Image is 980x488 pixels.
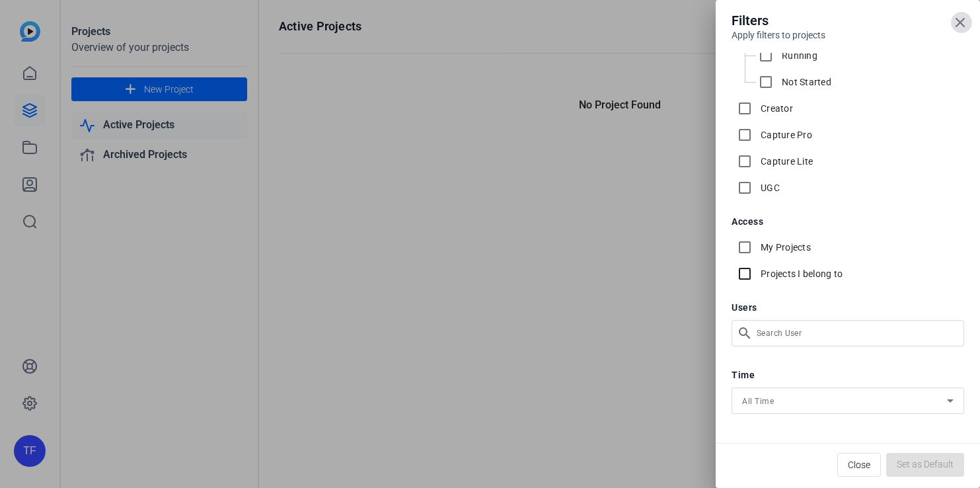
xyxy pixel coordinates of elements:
[758,241,811,254] label: My Projects
[742,397,774,406] span: All Time
[732,11,964,30] h4: Filters
[758,155,813,168] label: Capture Lite
[848,452,870,477] span: Close
[779,75,831,89] label: Not Started
[732,217,964,226] h5: Access
[732,370,964,380] h5: Time
[758,102,793,115] label: Creator
[758,267,843,280] label: Projects I belong to
[732,320,754,346] mat-icon: search
[732,303,964,312] h5: Users
[758,181,780,194] label: UGC
[732,30,964,40] h6: Apply filters to projects
[779,49,817,62] label: Running
[758,128,812,142] label: Capture Pro
[837,453,881,477] button: Close
[757,325,954,341] input: Search User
